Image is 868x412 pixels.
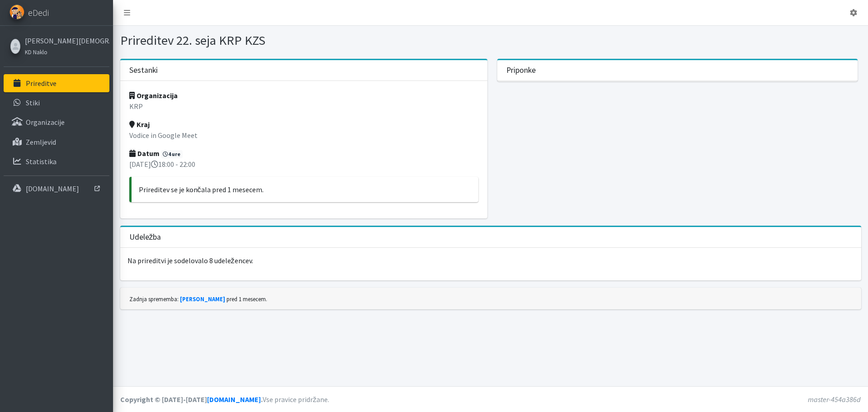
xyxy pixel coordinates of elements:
p: Prireditve [26,79,57,88]
strong: Copyright © [DATE]-[DATE] . [120,395,263,404]
span: 4 ure [161,150,183,158]
strong: Organizacija [129,91,178,100]
small: KD Naklo [25,48,47,56]
a: [PERSON_NAME] [180,295,225,303]
p: Organizacije [26,118,65,127]
a: [PERSON_NAME][DEMOGRAPHIC_DATA] [25,35,107,46]
img: eDedi [9,5,24,19]
p: KRP [129,101,478,112]
p: Zemljevid [26,137,56,147]
p: [DOMAIN_NAME] [26,184,79,193]
a: Organizacije [4,113,109,131]
strong: Kraj [129,120,150,129]
p: Na prireditvi je sodelovalo 8 udeležencev. [120,248,861,273]
h1: Prireditev 22. seja KRP KZS [120,33,487,48]
a: Prireditve [4,74,109,92]
h3: Sestanki [129,66,158,75]
em: master-454a386d [808,395,861,404]
h3: Priponke [506,66,536,75]
footer: Vse pravice pridržane. [113,386,868,412]
p: Vodice in Google Meet [129,130,478,141]
a: Zemljevid [4,133,109,151]
a: Statistika [4,152,109,170]
h3: Udeležba [129,232,161,242]
a: [DOMAIN_NAME] [207,395,261,404]
small: Zadnja sprememba: pred 1 mesecem. [129,295,267,303]
p: [DATE] 18:00 - 22:00 [129,159,478,170]
strong: Datum [129,149,160,158]
p: Stiki [26,98,40,107]
p: Prireditev se je končala pred 1 mesecem. [139,184,471,195]
a: KD Naklo [25,46,107,57]
a: [DOMAIN_NAME] [4,180,109,198]
a: Stiki [4,94,109,112]
span: eDedi [28,6,49,19]
p: Statistika [26,157,57,166]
